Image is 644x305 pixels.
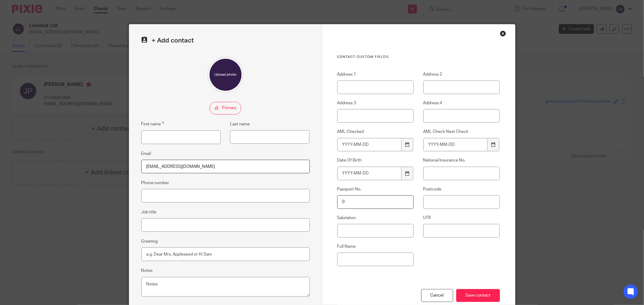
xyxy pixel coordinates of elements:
[423,129,500,135] label: AML Check Next Check
[141,247,310,261] input: e.g. Dear Mrs. Appleseed or Hi Sam
[337,71,414,77] label: Address 1
[423,100,500,106] label: Address 4
[423,215,500,221] label: UTR
[337,129,414,135] label: AML Checked
[337,100,414,106] label: Address 3
[423,157,500,163] label: National Insurance No.
[337,215,414,221] label: Salutation
[500,30,506,36] div: Close this dialog window
[337,244,414,250] label: Full Name
[141,180,169,186] label: Phone number
[337,55,500,59] h3: Contact Custom fields
[141,238,158,244] label: Greeting
[423,71,500,77] label: Address 2
[337,167,402,180] input: YYYY-MM-DD
[456,289,500,302] input: Save contact
[423,186,500,192] label: Postcode
[337,138,402,152] input: YYYY-MM-DD
[141,121,164,127] label: First name
[141,36,310,45] h2: + Add contact
[141,268,153,274] label: Notes
[141,151,151,157] label: Email
[337,157,414,163] label: Date Of Birth
[423,138,488,152] input: YYYY-MM-DD
[141,209,157,215] label: Job title
[230,121,250,127] label: Last name
[421,289,453,302] div: Cancel
[337,186,414,192] label: Passport No.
